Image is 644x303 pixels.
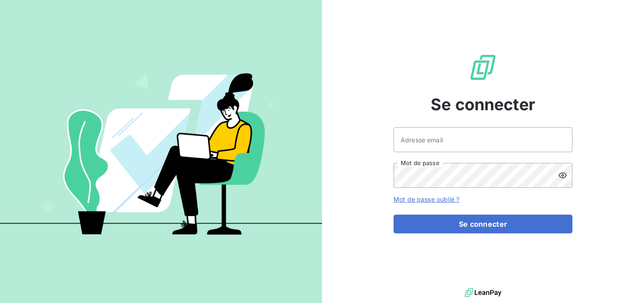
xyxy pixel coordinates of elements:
img: Logo LeanPay [469,53,497,82]
input: placeholder [394,127,572,152]
button: Se connecter [394,215,572,233]
a: Mot de passe oublié ? [394,195,459,203]
span: Se connecter [431,92,535,116]
img: logo [465,286,501,299]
